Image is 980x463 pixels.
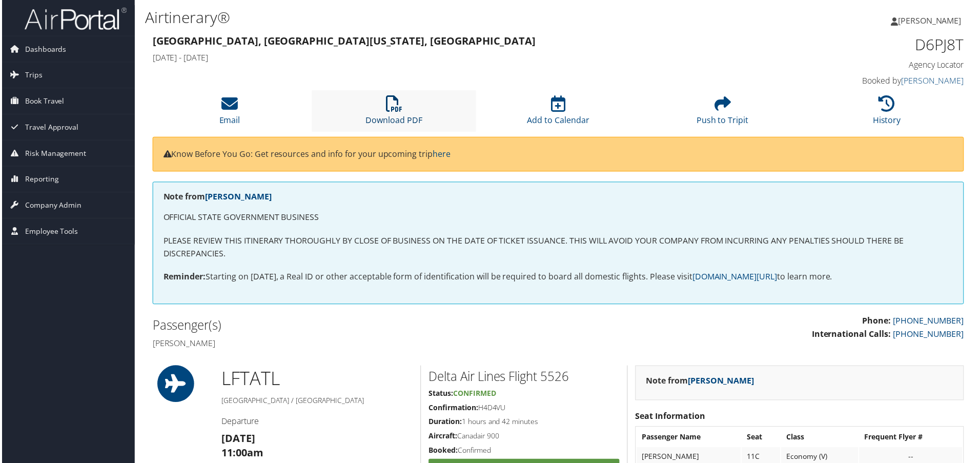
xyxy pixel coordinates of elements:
span: Risk Management [23,141,85,167]
span: Company Admin [23,193,80,219]
th: Class [783,430,860,448]
p: PLEASE REVIEW THIS ITINERARY THOROUGHLY BY CLOSE OF BUSINESS ON THE DATE OF TICKET ISSUANCE. THIS... [162,235,955,261]
strong: [DATE] [220,433,254,447]
a: Email [218,102,239,126]
strong: International Calls: [813,330,893,341]
h4: Booked by [774,75,966,87]
a: [PHONE_NUMBER] [895,330,966,341]
a: [DOMAIN_NAME][URL] [693,272,779,284]
h2: Passenger(s) [151,318,551,335]
strong: Note from [647,376,756,388]
img: airportal-logo.png [23,7,125,31]
h4: [PERSON_NAME] [151,339,551,350]
strong: Phone: [864,316,893,328]
strong: Status: [428,390,453,400]
strong: Booked: [428,447,458,457]
strong: Reminder: [162,272,205,284]
h4: [DATE] - [DATE] [151,52,759,64]
a: [PHONE_NUMBER] [895,316,966,328]
a: Push to Tripit [698,102,750,126]
span: Confirmed [453,390,496,400]
h4: Departure [220,417,413,429]
strong: [GEOGRAPHIC_DATA], [GEOGRAPHIC_DATA] [US_STATE], [GEOGRAPHIC_DATA] [151,34,536,48]
span: Reporting [23,167,57,193]
strong: Aircraft: [428,433,457,442]
a: Download PDF [365,102,422,126]
strong: Note from [162,192,271,203]
h5: [GEOGRAPHIC_DATA] / [GEOGRAPHIC_DATA] [220,397,413,408]
p: Know Before You Go: Get resources and info for your upcoming trip [162,148,955,162]
strong: Duration: [428,418,462,428]
strong: Confirmation: [428,405,478,414]
th: Frequent Flyer # [861,430,965,448]
a: [PERSON_NAME] [689,376,756,388]
a: here [433,149,451,160]
a: [PERSON_NAME] [893,5,974,36]
p: Starting on [DATE], a Real ID or other acceptable form of identification will be required to boar... [162,272,955,285]
h5: Confirmed [428,447,620,457]
strong: Seat Information [636,412,706,424]
p: OFFICIAL STATE GOVERNMENT BUSINESS [162,212,955,225]
h5: 1 hours and 42 minutes [428,418,620,429]
h2: Delta Air Lines Flight 5526 [428,369,620,387]
h4: Agency Locator [774,59,966,71]
span: Trips [23,63,40,88]
span: [PERSON_NAME] [900,15,964,26]
a: Add to Calendar [527,102,590,126]
h1: LFT ATL [220,367,413,393]
h1: D6PJ8T [774,34,966,55]
strong: 11:00am [220,448,262,461]
a: [PERSON_NAME] [903,75,966,87]
span: Book Travel [23,89,63,114]
a: History [875,102,903,126]
a: [PERSON_NAME] [204,192,271,203]
h5: Canadair 900 [428,433,620,443]
div: -- [866,454,959,463]
h5: H4D4VU [428,405,620,415]
span: Dashboards [23,36,65,62]
span: Travel Approval [23,115,77,140]
h1: Airtinerary® [144,7,697,28]
th: Seat [743,430,782,448]
span: Employee Tools [23,219,76,245]
th: Passenger Name [638,430,742,448]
